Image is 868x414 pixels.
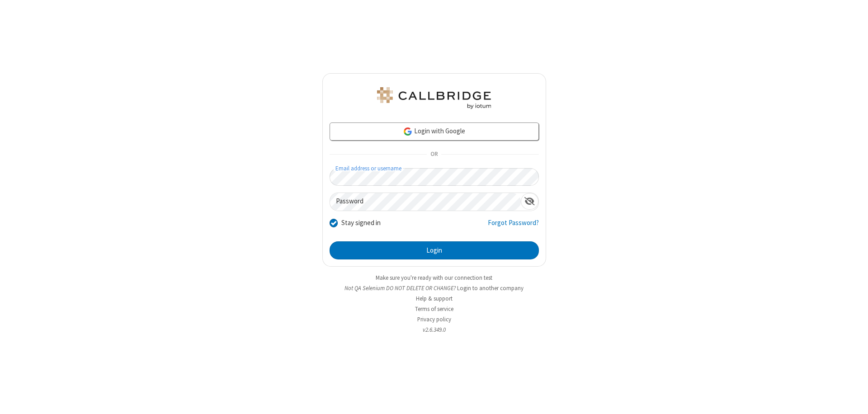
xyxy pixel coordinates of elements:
li: v2.6.349.0 [322,325,546,334]
a: Privacy policy [417,315,451,323]
a: Help & support [416,295,453,302]
a: Login with Google [330,122,539,141]
img: google-icon.png [403,127,413,136]
a: Terms of service [415,305,453,313]
input: Email address or username [330,168,539,186]
span: OR [427,148,441,161]
button: Login [330,241,539,259]
a: Forgot Password? [488,218,539,235]
li: Not QA Selenium DO NOT DELETE OR CHANGE? [322,284,546,292]
label: Stay signed in [341,218,381,228]
a: Make sure you're ready with our connection test [376,274,492,282]
input: Password [330,193,521,211]
img: QA Selenium DO NOT DELETE OR CHANGE [375,87,493,109]
button: Login to another company [457,284,524,292]
div: Show password [521,193,538,210]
